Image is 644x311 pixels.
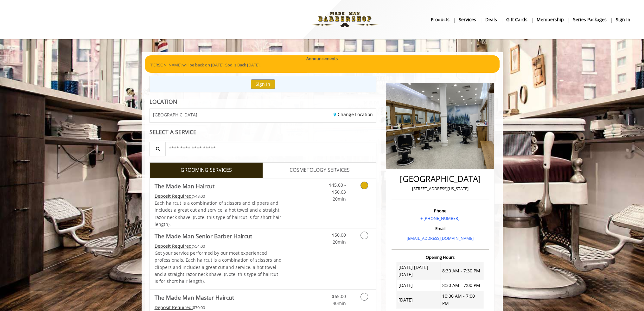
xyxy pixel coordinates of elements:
[392,255,489,259] h3: Opening Hours
[332,232,346,238] span: $50.00
[155,243,193,249] span: This service needs some Advance to be paid before we block your appointment
[301,2,388,37] img: Made Man Barbershop logo
[611,15,635,24] a: sign insign in
[155,243,282,250] div: $54.00
[150,129,377,135] div: SELECT A SERVICE
[155,250,282,285] p: Get your service performed by our most experienced professionals. Each haircut is a combination o...
[334,111,373,117] a: Change Location
[251,79,275,89] button: Sign In
[393,226,487,231] h3: Email
[150,98,177,105] b: LOCATION
[431,16,450,23] b: products
[393,185,487,192] p: [STREET_ADDRESS][US_STATE]
[155,293,234,302] b: The Made Man Master Haircut
[332,239,346,245] span: 20min
[573,16,607,23] b: Series packages
[481,15,502,24] a: DealsDeals
[440,280,484,291] td: 8:30 AM - 7:00 PM
[332,300,346,306] span: 40min
[426,15,454,24] a: Productsproducts
[440,262,484,280] td: 8:30 AM - 7:30 PM
[459,16,476,23] b: Services
[306,55,338,62] b: Announcements
[181,166,232,174] span: GROOMING SERVICES
[153,112,197,117] span: [GEOGRAPHIC_DATA]
[502,15,532,24] a: Gift cardsgift cards
[155,200,281,227] span: Each haircut is a combination of scissors and clippers and includes a great cut and service, a ho...
[407,235,474,241] a: [EMAIL_ADDRESS][DOMAIN_NAME]
[485,16,497,23] b: Deals
[332,196,346,202] span: 20min
[397,291,440,309] td: [DATE]
[155,232,252,240] b: The Made Man Senior Barber Haircut
[440,291,484,309] td: 10:00 AM - 7:00 PM
[506,16,527,23] b: gift cards
[393,174,487,183] h2: [GEOGRAPHIC_DATA]
[397,280,440,291] td: [DATE]
[155,182,214,190] b: The Made Man Haircut
[532,15,569,24] a: MembershipMembership
[420,215,460,221] a: + [PHONE_NUMBER].
[155,304,193,310] span: This service needs some Advance to be paid before we block your appointment
[569,15,611,24] a: Series packagesSeries packages
[149,142,166,156] button: Service Search
[150,62,495,68] p: [PERSON_NAME] will be back on [DATE]. Sod is Back [DATE].
[155,304,282,311] div: $70.00
[329,182,346,195] span: $45.00 - $50.63
[397,262,440,280] td: [DATE] [DATE] [DATE]
[537,16,564,23] b: Membership
[290,166,350,174] span: COSMETOLOGY SERVICES
[616,16,630,23] b: sign in
[155,193,193,199] span: This service needs some Advance to be paid before we block your appointment
[155,193,282,200] div: $48.00
[393,208,487,213] h3: Phone
[454,15,481,24] a: ServicesServices
[332,293,346,299] span: $65.00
